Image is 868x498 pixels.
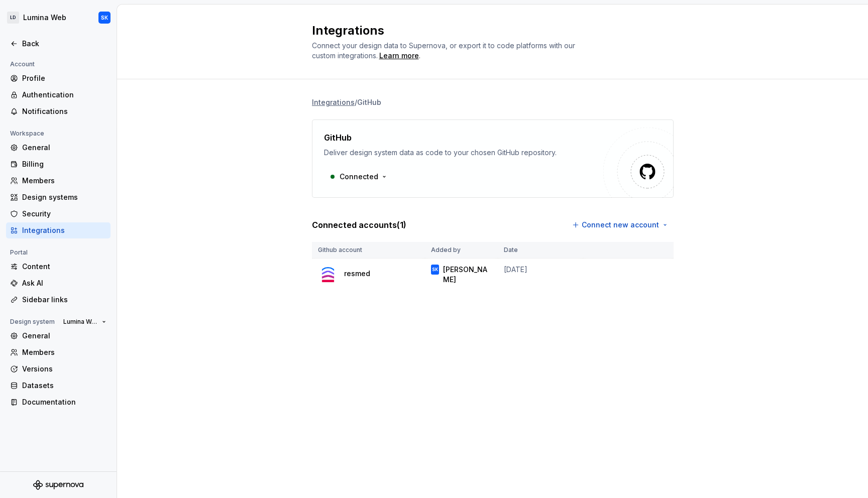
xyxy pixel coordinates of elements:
[22,176,106,186] div: Members
[6,173,111,189] a: Members
[6,246,32,259] div: Portal
[22,90,106,100] div: Authentication
[22,159,106,169] div: Billing
[340,172,378,182] p: Connected
[6,344,111,360] a: Members
[33,480,83,490] svg: Supernova Logo
[6,156,111,172] a: Billing
[312,97,355,107] a: Integrations
[6,222,111,238] a: Integrations
[2,7,115,29] button: LDLumina WebSK
[7,12,19,24] div: LD
[6,103,111,119] a: Notifications
[6,206,111,222] a: Security
[582,220,659,230] span: Connect new account
[378,52,420,60] span: .
[6,128,48,140] div: Workspace
[357,98,381,106] li: GitHub
[22,262,106,272] div: Content
[22,192,106,202] div: Design systems
[6,87,111,103] a: Authentication
[22,347,106,357] div: Members
[6,70,111,86] a: Profile
[6,361,111,377] a: Versions
[324,132,352,144] h4: GitHub
[6,58,39,70] div: Account
[324,148,603,158] div: Deliver design system data as code to your chosen GitHub repository.
[498,259,583,291] td: [DATE]
[6,140,111,156] a: General
[312,41,577,60] span: Connect your design data to Supernova, or export it to code platforms with our custom integrations.
[22,143,106,153] div: General
[22,331,106,341] div: General
[6,189,111,205] a: Design systems
[443,265,491,285] p: [PERSON_NAME]
[312,219,406,231] p: Connected accounts ( 1 )
[6,36,111,52] a: Back
[379,51,419,61] a: Learn more
[23,13,66,23] div: Lumina Web
[22,225,106,235] div: Integrations
[22,381,106,391] div: Datasets
[6,394,111,410] a: Documentation
[101,14,108,22] div: SK
[22,209,106,219] div: Security
[312,23,662,39] h2: Integrations
[324,168,393,186] button: Connected
[22,39,106,49] div: Back
[318,265,338,285] img: resmed
[22,364,106,374] div: Versions
[432,265,438,275] div: SK
[22,397,106,407] div: Documentation
[6,328,111,344] a: General
[22,295,106,305] div: Sidebar links
[355,98,357,106] li: /
[6,316,59,328] div: Design system
[312,242,425,259] th: Github account
[344,269,370,279] p: resmed
[22,106,106,116] div: Notifications
[22,73,106,83] div: Profile
[6,259,111,275] a: Content
[6,378,111,394] a: Datasets
[425,242,498,259] th: Added by
[63,318,98,326] span: Lumina Web
[498,242,583,259] th: Date
[6,292,111,308] a: Sidebar links
[22,278,106,288] div: Ask AI
[567,216,674,234] button: Connect new account
[6,275,111,291] a: Ask AI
